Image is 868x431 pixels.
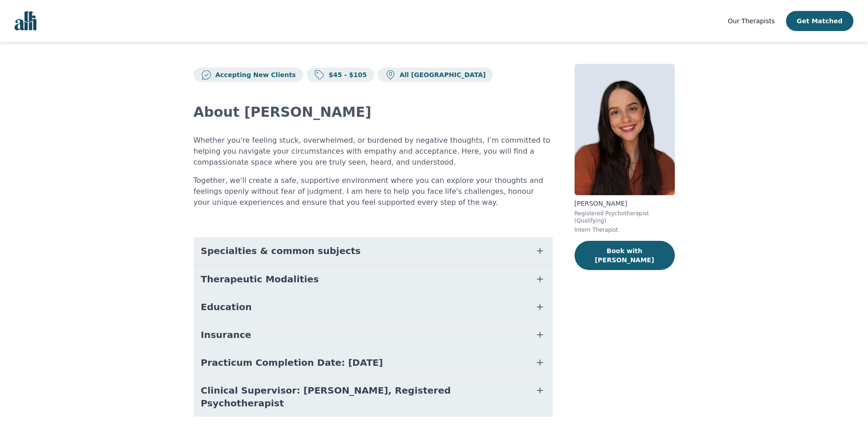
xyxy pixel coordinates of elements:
[194,349,553,376] button: Practicum Completion Date: [DATE]
[194,377,553,417] button: Clinical Supervisor: [PERSON_NAME], Registered Psychotherapist
[201,384,524,410] span: Clinical Supervisor: [PERSON_NAME], Registered Psychotherapist
[194,293,553,321] button: Education
[201,273,319,286] span: Therapeutic Modalities
[194,135,553,168] p: Whether you're feeling stuck, overwhelmed, or burdened by negative thoughts, I’m committed to hel...
[212,70,296,79] p: Accepting New Clients
[201,244,361,257] span: Specialties & common subjects
[325,70,367,79] p: $45 - $105
[194,237,553,265] button: Specialties & common subjects
[728,16,775,26] a: Our Therapists
[575,64,675,195] img: Laura_Grohovac
[575,226,675,234] p: Intern Therapist
[575,210,675,224] p: Registered Psychotherapist (Qualifying)
[201,301,252,313] span: Education
[15,11,36,31] img: alli logo
[194,265,553,293] button: Therapeutic Modalities
[575,199,675,208] p: [PERSON_NAME]
[575,241,675,270] button: Book with [PERSON_NAME]
[786,11,853,31] button: Get Matched
[194,321,553,348] button: Insurance
[728,17,775,25] span: Our Therapists
[194,104,553,120] h2: About [PERSON_NAME]
[194,175,553,208] p: Together, we'll create a safe, supportive environment where you can explore your thoughts and fee...
[396,70,486,79] p: All [GEOGRAPHIC_DATA]
[201,328,252,341] span: Insurance
[201,356,383,369] span: Practicum Completion Date: [DATE]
